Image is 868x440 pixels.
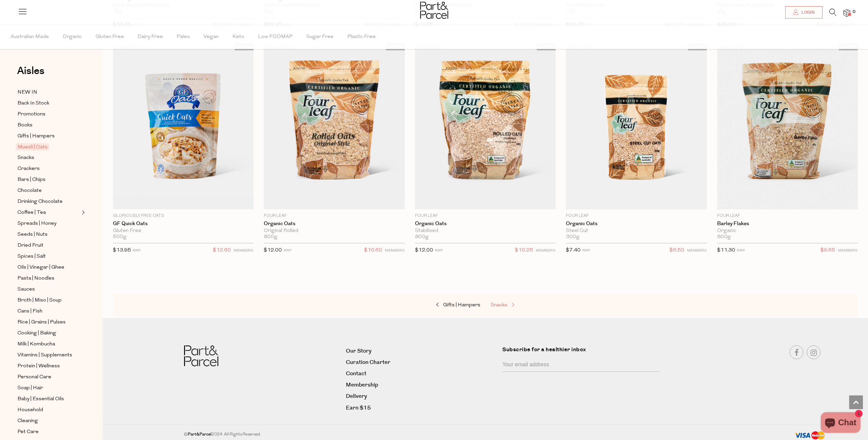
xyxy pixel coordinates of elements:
[347,25,376,49] span: Plastic Free
[17,242,43,250] span: Dried Fruit
[737,249,745,253] small: RRP
[843,9,850,16] a: 0
[17,395,80,403] a: Baby | Essential Oils
[717,213,858,219] p: Four Leaf
[17,63,44,78] span: Aisles
[566,43,707,209] img: Organic Oats
[17,274,80,283] a: Pasta | Noodles
[17,143,80,151] a: Muesli | Oats
[17,197,80,206] a: Drinking Chocolate
[184,431,679,438] div: © 2024. All Rights Reserved.
[800,10,815,15] span: Login
[17,296,62,305] span: Broth | Miso | Soup
[415,248,433,253] span: $12.00
[11,25,49,49] span: Australian Made
[113,43,254,209] img: GF Quick Oats
[346,346,497,356] a: Our Story
[17,340,80,349] a: Milk | Kombucha
[264,234,277,240] span: 800g
[491,301,559,310] a: Snacks
[566,234,580,240] span: 300g
[17,274,54,283] span: Pasta | Noodles
[184,345,218,366] img: Part&Parcel
[17,121,80,130] a: Books
[17,395,64,403] span: Baby | Essential Oils
[204,25,219,49] span: Vegan
[17,384,80,392] a: Soap | Hair
[17,428,39,436] span: Pet Care
[234,249,254,253] small: MEMBERS
[17,318,80,327] a: Rice | Grains | Pulses
[113,248,131,253] span: $13.95
[17,373,80,381] a: Personal Care
[820,246,835,255] span: $9.65
[17,219,80,228] a: Spreads | Honey
[17,241,80,250] a: Dried Fruit
[385,249,405,253] small: MEMBERS
[435,249,443,253] small: RRP
[113,221,254,227] a: GF Quick Oats
[851,9,857,15] span: 0
[566,221,707,227] a: Organic Oats
[95,25,124,49] span: Gluten Free
[491,303,507,308] span: Snacks
[264,248,282,253] span: $12.00
[17,351,72,359] span: Vitamins | Supplements
[443,303,480,308] span: Gifts | Hampers
[17,198,63,206] span: Drinking Chocolate
[17,384,43,392] span: Soap | Hair
[794,431,825,440] img: payment-methods.png
[17,264,64,272] span: Oils | Vinegar | Ghee
[717,234,731,240] span: 800g
[566,213,707,219] p: Four Leaf
[717,43,858,209] img: Barley Flakes
[819,412,863,435] inbox-online-store-chat: Shopify online store chat
[17,209,46,217] span: Coffee | Tea
[306,25,334,49] span: Sugar Free
[566,228,707,234] div: Steel Cut
[258,25,293,49] span: Low FODMAP
[17,132,55,140] span: Gifts | Hampers
[17,252,80,261] a: Spices | Salt
[838,249,858,253] small: MEMBERS
[17,329,56,338] span: Cooking | Baking
[687,249,707,253] small: MEMBERS
[17,362,80,370] a: Protein | Wellness
[17,186,80,195] a: Chocolate
[177,25,190,49] span: Paleo
[420,2,448,19] img: Part&Parcel
[717,248,735,253] span: $11.30
[17,176,46,184] span: Bars | Chips
[17,175,80,184] a: Bars | Chips
[17,417,38,425] span: Cleaning
[415,213,556,219] p: Four Leaf
[17,110,80,119] a: Promotions
[412,301,480,310] a: Gifts | Hampers
[17,340,55,349] span: Milk | Kombucha
[264,213,404,219] p: Four Leaf
[17,263,80,272] a: Oils | Vinegar | Ghee
[133,249,141,253] small: RRP
[17,406,80,414] a: Household
[17,406,43,414] span: Household
[785,6,822,19] a: Login
[17,88,80,97] a: NEW IN
[17,132,80,140] a: Gifts | Hampers
[717,221,858,227] a: Barley Flakes
[502,345,664,359] label: Subscribe for a healthier inbox
[415,228,556,234] div: Stabilised
[16,143,49,150] span: Muesli | Oats
[17,373,51,381] span: Personal Care
[17,253,46,261] span: Spices | Salt
[80,208,85,217] button: Expand/Collapse Coffee | Tea
[17,362,60,370] span: Protein | Wellness
[213,246,231,255] span: $12.60
[17,428,80,436] a: Pet Care
[17,154,34,162] span: Snacks
[346,403,497,413] a: Earn $15
[17,66,44,83] a: Aisles
[17,165,40,173] span: Crackers
[582,249,590,253] small: RRP
[17,307,80,316] a: Cans | Fish
[17,318,66,327] span: Rice | Grains | Pulses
